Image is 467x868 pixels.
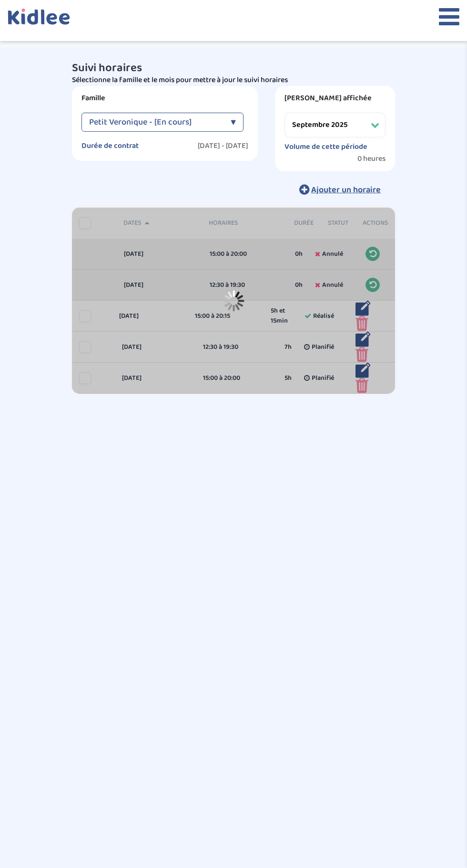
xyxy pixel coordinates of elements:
label: Famille [81,94,248,103]
span: Petit Veronique - [En cours] [89,113,192,132]
p: Sélectionne la famille et le mois pour mettre à jour le suivi horaires [72,74,395,86]
h3: Suivi horaires [72,62,395,74]
label: Volume de cette période [284,142,367,152]
span: 0 heures [357,154,386,164]
button: Ajouter un horaire [285,179,395,200]
label: [DATE] - [DATE] [198,141,248,151]
label: [PERSON_NAME] affichée [284,94,386,103]
span: Ajouter un horaire [311,183,381,197]
label: Durée de contrat [81,141,139,151]
div: ▼ [231,113,236,132]
img: loader_sticker.gif [223,290,244,312]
